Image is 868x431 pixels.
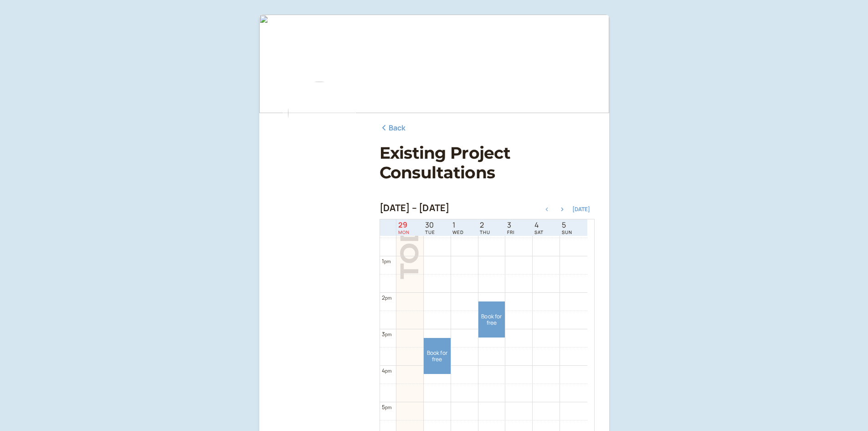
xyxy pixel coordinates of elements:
[507,229,514,235] span: FRI
[398,221,410,229] span: 29
[534,221,544,229] span: 4
[423,220,437,236] a: September 30, 2025
[478,313,505,327] span: Book for free
[562,229,572,235] span: SUN
[385,404,391,410] span: pm
[480,229,490,235] span: THU
[507,221,514,229] span: 3
[380,122,406,134] a: Back
[424,350,451,363] span: Book for free
[380,143,595,182] h1: Existing Project Consultations
[382,257,391,265] div: 1
[385,295,391,301] span: pm
[382,330,392,338] div: 3
[478,220,492,236] a: October 2, 2025
[382,403,392,411] div: 5
[398,229,410,235] span: MON
[572,206,590,213] button: [DATE]
[425,221,435,229] span: 30
[385,331,391,338] span: pm
[480,221,490,229] span: 2
[425,229,435,235] span: TUE
[533,220,545,236] a: October 4, 2025
[382,366,392,375] div: 4
[505,220,516,236] a: October 3, 2025
[452,229,464,235] span: WED
[384,258,390,265] span: pm
[396,220,411,236] a: September 29, 2025
[382,293,392,302] div: 2
[452,221,464,229] span: 1
[534,229,544,235] span: SAT
[560,220,574,236] a: October 5, 2025
[562,221,572,229] span: 5
[451,220,466,236] a: October 1, 2025
[385,368,391,374] span: pm
[380,203,450,213] h2: [DATE] – [DATE]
